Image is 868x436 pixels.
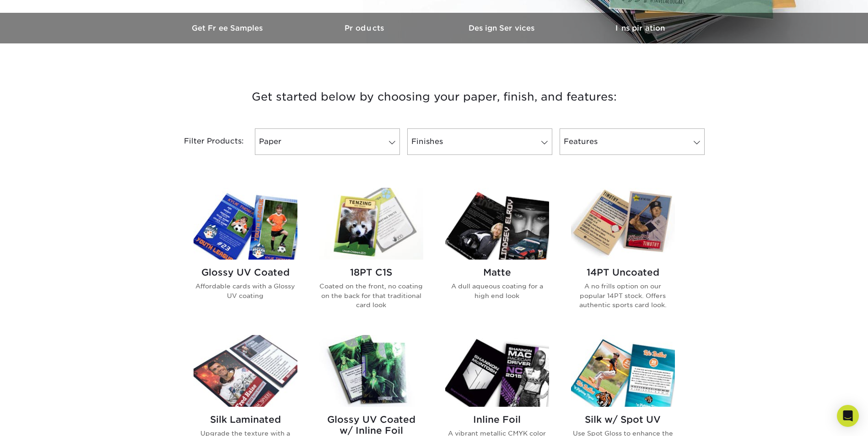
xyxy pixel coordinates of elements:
a: 18PT C1S Trading Cards 18PT C1S Coated on the front, no coating on the back for that traditional ... [319,188,423,324]
h2: Glossy UV Coated [194,267,297,278]
a: Inspiration [571,13,709,43]
img: Matte Trading Cards [445,188,549,260]
p: A no frills option on our popular 14PT stock. Offers authentic sports card look. [571,282,675,309]
a: Finishes [407,128,552,155]
div: Filter Products: [160,128,251,155]
img: Silk Laminated Trading Cards [194,335,297,407]
a: Glossy UV Coated Trading Cards Glossy UV Coated Affordable cards with a Glossy UV coating [194,188,297,324]
img: Inline Foil Trading Cards [445,335,549,407]
img: 18PT C1S Trading Cards [319,188,423,260]
img: Glossy UV Coated Trading Cards [194,188,297,260]
p: Coated on the front, no coating on the back for that traditional card look [319,282,423,309]
h2: Matte [445,267,549,278]
a: Get Free Samples [160,13,297,43]
a: Matte Trading Cards Matte A dull aqueous coating for a high end look [445,188,549,324]
a: Paper [255,128,400,155]
h2: Glossy UV Coated w/ Inline Foil [319,414,423,436]
div: Open Intercom Messenger [837,405,859,427]
a: 14PT Uncoated Trading Cards 14PT Uncoated A no frills option on our popular 14PT stock. Offers au... [571,188,675,324]
h2: Silk Laminated [194,414,297,425]
h2: Inline Foil [445,414,549,425]
h3: Inspiration [571,24,709,32]
h3: Design Services [434,24,571,32]
h2: 18PT C1S [319,267,423,278]
img: Glossy UV Coated w/ Inline Foil Trading Cards [319,335,423,407]
h2: 14PT Uncoated [571,267,675,278]
img: Silk w/ Spot UV Trading Cards [571,335,675,407]
a: Features [560,128,705,155]
a: Design Services [434,13,571,43]
img: 14PT Uncoated Trading Cards [571,188,675,260]
h2: Silk w/ Spot UV [571,414,675,425]
p: A dull aqueous coating for a high end look [445,282,549,300]
p: Affordable cards with a Glossy UV coating [194,282,297,300]
h3: Get started below by choosing your paper, finish, and features: [167,76,702,117]
a: Products [297,13,434,43]
h3: Products [297,24,434,32]
h3: Get Free Samples [160,24,297,32]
